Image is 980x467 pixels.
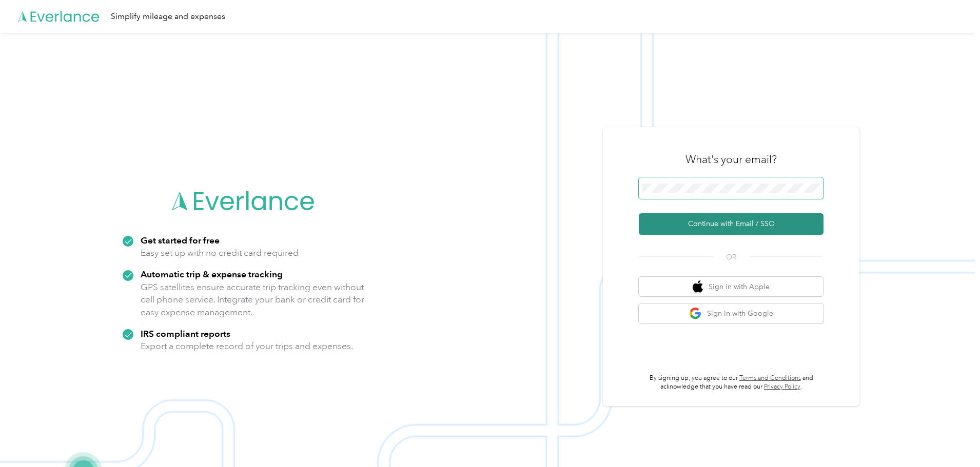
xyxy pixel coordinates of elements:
[141,247,299,259] p: Easy set up with no credit card required
[693,280,703,293] img: apple logo
[141,340,353,353] p: Export a complete record of your trips and expenses.
[111,10,225,23] div: Simplify mileage and expenses
[141,328,230,339] strong: IRS compliant reports
[739,374,801,382] a: Terms and Conditions
[639,213,824,235] button: Continue with Email / SSO
[764,383,800,391] a: Privacy Policy
[639,374,824,392] p: By signing up, you agree to our and acknowledge that you have read our .
[685,152,777,167] h3: What's your email?
[141,235,220,246] strong: Get started for free
[689,307,702,320] img: google logo
[141,281,365,319] p: GPS satellites ensure accurate trip tracking even without cell phone service. Integrate your bank...
[639,277,824,297] button: apple logoSign in with Apple
[141,269,283,279] strong: Automatic trip & expense tracking
[713,252,749,262] span: OR
[639,303,824,323] button: google logoSign in with Google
